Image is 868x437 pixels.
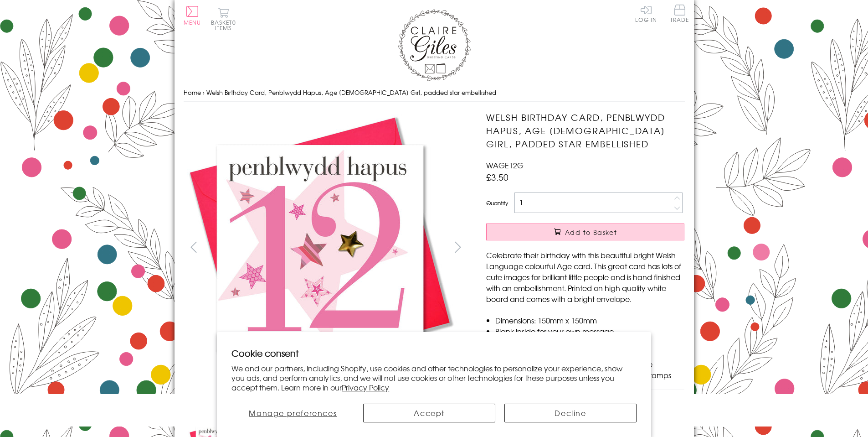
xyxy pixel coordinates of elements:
[231,364,637,392] p: We and our partners, including Shopify, use cookies and other technologies to personalize your ex...
[184,88,201,97] a: Home
[635,5,657,22] a: Log In
[486,250,684,304] p: Celebrate their birthday with this beautiful bright Welsh Language colourful Age card. This great...
[215,18,236,32] span: 0 items
[249,407,337,418] span: Manage preferences
[486,171,508,183] span: £3.50
[231,404,354,422] button: Manage preferences
[184,18,201,26] span: Menu
[670,5,689,22] span: Trade
[447,237,468,257] button: next
[495,326,684,337] li: Blank inside for your own message
[203,88,205,97] span: ›
[486,160,524,171] span: WAGE12G
[565,228,617,237] span: Add to Basket
[206,88,496,97] span: Welsh Birthday Card, Penblwydd Hapus, Age [DEMOGRAPHIC_DATA] Girl, padded star embellished
[184,6,201,25] button: Menu
[184,237,204,257] button: prev
[184,83,685,102] nav: breadcrumbs
[231,347,637,359] h2: Cookie consent
[363,404,495,422] button: Accept
[495,315,684,326] li: Dimensions: 150mm x 150mm
[398,9,471,81] img: Claire Giles Greetings Cards
[486,224,684,240] button: Add to Basket
[342,382,389,393] a: Privacy Policy
[670,5,689,24] a: Trade
[184,111,457,385] img: Welsh Birthday Card, Penblwydd Hapus, Age 12 Girl, padded star embellished
[504,404,637,422] button: Decline
[486,199,508,207] label: Quantity
[486,111,684,150] h1: Welsh Birthday Card, Penblwydd Hapus, Age [DEMOGRAPHIC_DATA] Girl, padded star embellished
[211,7,236,31] button: Basket0 items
